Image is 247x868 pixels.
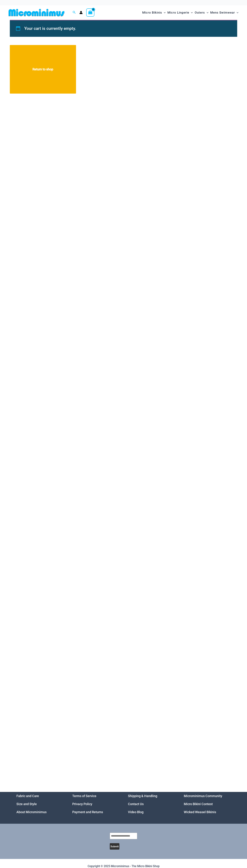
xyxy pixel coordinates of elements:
[209,7,239,18] a: Mens SwimwearMenu ToggleMenu Toggle
[205,8,208,17] span: Menu Toggle
[162,8,166,17] span: Menu Toggle
[167,8,189,17] span: Micro Lingerie
[167,7,194,18] a: Micro LingerieMenu ToggleMenu Toggle
[128,794,157,798] a: Shipping & Handling
[7,9,66,17] img: MM SHOP LOGO FLAT
[128,810,143,814] a: Video Blog
[195,8,205,17] span: Outers
[110,843,119,850] button: Submit
[210,8,235,17] span: Mens Swimwear
[73,10,76,15] a: Search icon link
[72,802,92,806] a: Privacy Policy
[72,792,119,816] nav: Menu
[184,792,231,816] aside: Footer Widget 4
[184,792,231,816] nav: Menu
[16,802,37,806] a: Size and Style
[72,810,103,814] a: Payment and Returns
[141,7,240,19] nav: Site Navigation
[194,7,209,18] a: OutersMenu ToggleMenu Toggle
[16,792,63,816] nav: Menu
[184,794,222,798] a: Microminimus Community
[141,7,167,18] a: Micro BikinisMenu ToggleMenu Toggle
[10,45,76,94] a: Return to shop
[72,794,96,798] a: Terms of Service
[128,792,175,816] aside: Footer Widget 3
[184,810,216,814] a: Wicked Weasel Bikinis
[235,8,238,17] span: Menu Toggle
[16,792,63,816] aside: Footer Widget 1
[16,810,47,814] a: About Microminimus
[128,792,175,816] nav: Menu
[128,802,144,806] a: Contact Us
[16,794,39,798] a: Fabric and Care
[142,8,162,17] span: Micro Bikinis
[184,802,213,806] a: Micro Bikini Contest
[189,8,193,17] span: Menu Toggle
[72,792,119,816] aside: Footer Widget 2
[10,20,237,37] div: Your cart is currently empty.
[86,8,94,17] a: View Shopping Cart, empty
[79,11,83,14] a: Account icon link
